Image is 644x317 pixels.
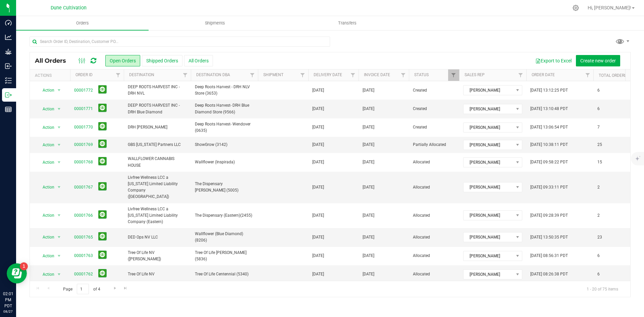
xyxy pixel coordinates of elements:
[113,69,124,81] a: Filter
[77,284,89,294] input: 1
[530,253,568,259] span: [DATE] 08:56:31 PDT
[312,234,324,241] span: [DATE]
[464,270,514,279] span: [PERSON_NAME]
[530,106,568,112] span: [DATE] 13:10:48 PDT
[312,253,324,259] span: [DATE]
[530,87,568,94] span: [DATE] 13:12:25 PDT
[5,77,12,84] inline-svg: Inventory
[16,16,149,30] a: Orders
[55,182,63,192] span: select
[128,250,187,262] span: Tree Of Life NV ([PERSON_NAME])
[35,57,73,64] span: All Orders
[531,55,576,66] button: Export to Excel
[5,19,12,26] inline-svg: Dashboard
[464,182,514,192] span: [PERSON_NAME]
[7,263,27,283] iframe: Resource center
[398,69,409,81] a: Filter
[128,84,187,97] span: DEEP ROOTS HARVEST INC - DRH NVL
[413,253,455,259] span: Allocated
[74,106,93,112] a: 00001771
[55,86,63,95] span: select
[128,156,187,168] span: WALLFLOWER CANNABIS HOUSE
[363,271,374,277] span: [DATE]
[55,211,63,220] span: select
[55,158,63,167] span: select
[413,212,455,219] span: Allocated
[597,253,600,259] span: 6
[413,159,455,165] span: Allocated
[413,87,455,94] span: Created
[312,106,324,112] span: [DATE]
[413,234,455,241] span: Allocated
[572,5,580,11] div: Manage settings
[414,72,429,77] a: Status
[363,106,374,112] span: [DATE]
[312,159,324,165] span: [DATE]
[75,72,93,77] a: Order ID
[576,55,620,66] button: Create new order
[74,124,93,130] a: 00001770
[30,37,330,47] input: Search Order ID, Destination, Customer PO...
[37,158,55,167] span: Action
[588,5,631,10] span: Hi, [PERSON_NAME]!
[363,212,374,219] span: [DATE]
[51,5,87,11] span: Dune Cultivation
[195,250,254,262] span: Tree Of Life [PERSON_NAME] (5836)
[263,72,283,77] a: Shipment
[448,69,459,81] a: Filter
[464,86,514,95] span: [PERSON_NAME]
[5,63,12,69] inline-svg: Inbound
[184,55,213,66] button: All Orders
[312,87,324,94] span: [DATE]
[74,159,93,165] a: 00001768
[74,142,93,148] a: 00001769
[57,284,106,294] span: Page of 4
[5,92,12,98] inline-svg: Outbound
[363,234,374,241] span: [DATE]
[247,69,258,81] a: Filter
[67,20,98,26] span: Orders
[37,104,55,114] span: Action
[530,212,568,219] span: [DATE] 09:28:39 PDT
[128,271,187,277] span: Tree Of Life NV
[530,271,568,277] span: [DATE] 08:26:38 PDT
[597,234,602,241] span: 23
[20,262,28,270] iframe: Resource center unread badge
[413,271,455,277] span: Allocated
[37,251,55,261] span: Action
[329,20,366,26] span: Transfers
[3,291,13,309] p: 02:01 PM PDT
[121,284,130,293] a: Go to the last page
[464,211,514,220] span: [PERSON_NAME]
[37,123,55,132] span: Action
[597,124,600,130] span: 7
[597,212,600,219] span: 2
[413,142,455,148] span: Partially Allocated
[580,58,616,63] span: Create new order
[35,73,67,78] div: Actions
[413,184,455,191] span: Allocated
[55,140,63,150] span: select
[281,16,414,30] a: Transfers
[55,270,63,279] span: select
[465,72,485,77] a: Sales Rep
[464,251,514,261] span: [PERSON_NAME]
[3,309,13,314] p: 08/27
[582,69,593,81] a: Filter
[464,104,514,114] span: [PERSON_NAME]
[5,48,12,55] inline-svg: Grow
[363,159,374,165] span: [DATE]
[55,232,63,242] span: select
[312,212,324,219] span: [DATE]
[363,142,374,148] span: [DATE]
[363,184,374,191] span: [DATE]
[464,123,514,132] span: [PERSON_NAME]
[363,253,374,259] span: [DATE]
[195,142,254,148] span: ShowGrow (3142)
[180,69,191,81] a: Filter
[5,34,12,41] inline-svg: Analytics
[128,174,187,200] span: Livfree Wellness LCC a [US_STATE] Limited Liability Company ([GEOGRAPHIC_DATA])
[464,158,514,167] span: [PERSON_NAME]
[196,20,234,26] span: Shipments
[597,142,602,148] span: 25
